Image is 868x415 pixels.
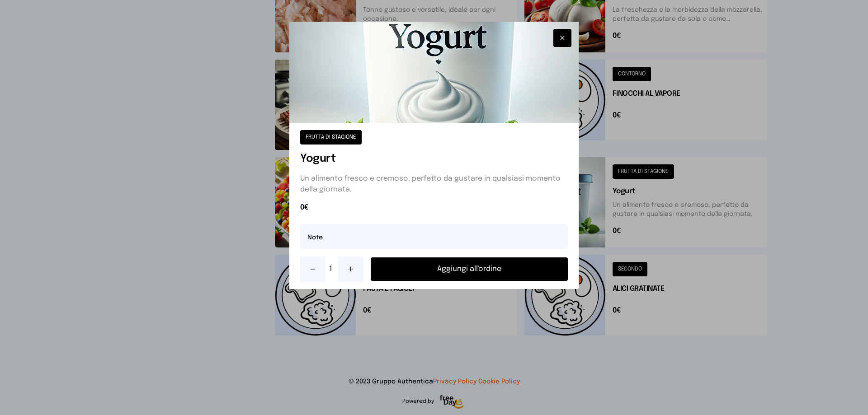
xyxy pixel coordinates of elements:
button: FRUTTA DI STAGIONE [300,130,362,145]
img: Yogurt [289,22,579,123]
span: 1 [329,264,335,275]
h1: Yogurt [300,152,568,166]
span: 0€ [300,202,568,213]
p: Un alimento fresco e cremoso, perfetto da gustare in qualsiasi momento della giornata. [300,173,568,195]
button: Aggiungi all'ordine [371,257,568,281]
